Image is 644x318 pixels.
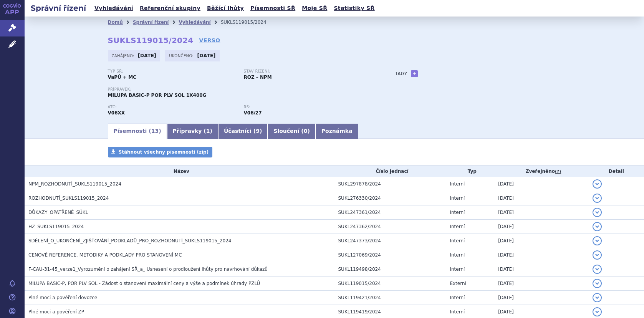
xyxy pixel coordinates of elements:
[248,3,298,13] a: Písemnosti SŘ
[593,179,602,189] button: detail
[25,3,92,13] h2: Správní řízení
[197,53,215,58] strong: [DATE]
[304,128,308,134] span: 0
[300,3,329,13] a: Moje SŘ
[395,69,407,78] h3: Tagy
[494,220,589,234] td: [DATE]
[268,124,315,139] a: Sloučení (0)
[221,17,276,28] li: SUKLS119015/2024
[316,124,358,139] a: Poznámka
[112,53,136,59] span: Zahájeno:
[108,110,125,116] strong: POTRAVINY PRO ZVLÁŠTNÍ LÉKAŘSKÉ ÚČELY (PZLÚ) (ČESKÁ ATC SKUPINA)
[169,53,195,59] span: Ukončeno:
[593,279,602,288] button: detail
[256,128,260,134] span: 9
[593,222,602,231] button: detail
[331,3,377,13] a: Statistiky SŘ
[334,166,446,177] th: Číslo jednací
[334,262,446,277] td: SUKL119498/2024
[450,295,465,300] span: Interní
[218,124,268,139] a: Účastníci (9)
[108,36,194,45] strong: SUKLS119015/2024
[179,20,210,25] a: Vyhledávání
[108,87,380,92] p: Přípravek:
[334,191,446,205] td: SUKL276330/2024
[494,177,589,191] td: [DATE]
[450,267,465,272] span: Interní
[555,169,561,174] abbr: (?)
[494,262,589,277] td: [DATE]
[108,124,167,139] a: Písemnosti (13)
[108,105,236,109] p: ATC:
[205,3,246,13] a: Běžící lhůty
[450,252,465,258] span: Interní
[334,234,446,248] td: SUKL247373/2024
[494,234,589,248] td: [DATE]
[494,291,589,305] td: [DATE]
[450,224,465,229] span: Interní
[450,210,465,215] span: Interní
[593,250,602,260] button: detail
[28,195,109,201] span: ROZHODNUTÍ_SUKLS119015_2024
[108,69,236,74] p: Typ SŘ:
[334,277,446,291] td: SUKL119015/2024
[450,281,466,286] span: Externí
[450,238,465,243] span: Interní
[92,3,136,13] a: Vyhledávání
[28,281,260,286] span: MILUPA BASIC-P, POR PLV SOL - Žádost o stanovení maximální ceny a výše a podmínek úhrady PZLÚ
[334,177,446,191] td: SUKL297878/2024
[334,248,446,262] td: SUKL127069/2024
[28,181,121,187] span: NPM_ROZHODNUTÍ_SUKLS119015_2024
[119,149,209,155] span: Stáhnout všechny písemnosti (zip)
[108,147,213,157] a: Stáhnout všechny písemnosti (zip)
[589,166,644,177] th: Detail
[28,210,88,215] span: DŮKAZY_OPATŘENÉ_SÚKL
[206,128,210,134] span: 1
[167,124,218,139] a: Přípravky (1)
[138,53,156,58] strong: [DATE]
[494,248,589,262] td: [DATE]
[411,70,418,77] a: +
[593,208,602,217] button: detail
[244,105,372,109] p: RS:
[28,295,97,300] span: Plné moci a pověření dovozce
[334,205,446,220] td: SUKL247361/2024
[28,224,84,229] span: HZ_SUKLS119015_2024
[494,191,589,205] td: [DATE]
[593,265,602,274] button: detail
[25,166,334,177] th: Název
[151,128,159,134] span: 13
[593,293,602,302] button: detail
[450,195,465,201] span: Interní
[244,69,372,74] p: Stav řízení:
[137,3,203,13] a: Referenční skupiny
[450,309,465,315] span: Interní
[334,220,446,234] td: SUKL247362/2024
[593,307,602,316] button: detail
[450,181,465,187] span: Interní
[593,194,602,203] button: detail
[244,75,272,80] strong: ROZ – NPM
[108,75,136,80] strong: VaPÚ + MC
[494,205,589,220] td: [DATE]
[446,166,494,177] th: Typ
[133,20,169,25] a: Správní řízení
[108,20,123,25] a: Domů
[494,277,589,291] td: [DATE]
[244,110,262,116] strong: Speciální kojenecká výživa bez bílkovin
[28,267,268,272] span: F-CAU-31-45_verze1_Vyrozumění o zahájení SŘ_a_ Usnesení o prodloužení lhůty pro navrhování důkazů
[108,93,207,98] span: MILUPA BASIC-P POR PLV SOL 1X400G
[593,236,602,245] button: detail
[334,291,446,305] td: SUKL119421/2024
[28,309,84,315] span: Plné moci a pověření ZP
[28,252,182,258] span: CENOVÉ REFERENCE, METODIKY A PODKLADY PRO STANOVENÍ MC
[28,238,231,243] span: SDĚLENÍ_O_UKONČENÍ_ZJIŠŤOVÁNÍ_PODKLADŮ_PRO_ROZHODNUTÍ_SUKLS119015_2024
[494,166,589,177] th: Zveřejněno
[199,36,220,44] a: VERSO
